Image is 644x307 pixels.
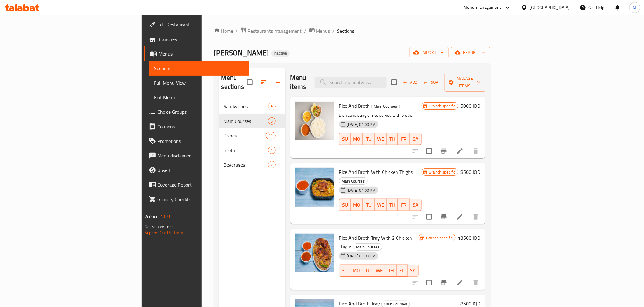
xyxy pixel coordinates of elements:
[424,79,441,86] span: Sort
[412,135,419,143] span: SA
[224,132,266,139] span: Dishes
[456,147,464,155] a: Edit menu item
[268,162,275,168] span: 2
[401,78,420,87] span: Add item
[224,117,268,125] div: Main Courses
[351,199,363,211] button: MO
[468,210,483,224] button: delete
[144,17,249,32] a: Edit Restaurant
[214,27,490,35] nav: breadcrumb
[423,276,436,289] span: Select to update
[268,103,276,110] div: items
[214,46,269,59] span: [PERSON_NAME]
[410,266,416,275] span: SA
[363,133,375,145] button: TU
[342,135,348,143] span: SU
[456,49,485,56] span: export
[154,94,244,101] span: Edit Menu
[398,199,410,211] button: FR
[271,75,285,89] button: Add section
[408,265,418,277] button: SA
[350,265,362,277] button: MO
[339,167,413,177] span: Rice And Broth With Chicken Thighs
[144,177,249,192] a: Coverage Report
[224,103,268,110] span: Sandwiches
[402,79,418,86] span: Add
[268,118,275,124] span: 5
[339,199,351,211] button: SU
[342,201,348,209] span: SU
[290,73,307,91] h2: Menu items
[149,90,249,105] a: Edit Menu
[266,133,275,139] span: 11
[271,51,290,56] span: Inactive
[339,233,412,251] span: Rice And Broth Tray With 2 Chicken Thighs
[437,144,451,158] button: Branch-specific-item
[268,147,276,154] div: items
[309,27,330,35] a: Menus
[363,199,375,211] button: TU
[401,201,407,209] span: FR
[633,4,637,11] span: M
[389,135,396,143] span: TH
[240,27,302,35] a: Restaurants management
[377,201,384,209] span: WE
[224,161,268,168] div: Beverages
[339,101,370,110] span: Rice And Broth
[375,199,387,211] button: WE
[456,279,464,286] a: Edit menu item
[157,181,244,188] span: Coverage Report
[345,122,378,127] span: [DATE] 01:00 PM
[149,76,249,90] a: Full Menu View
[339,178,367,185] span: Main Courses
[387,133,398,145] button: TH
[243,76,256,89] span: Select all sections
[362,265,373,277] button: TU
[145,223,173,231] span: Get support on:
[373,265,385,277] button: WE
[219,143,285,157] div: Broth1
[388,76,401,89] span: Select section
[157,167,244,174] span: Upsell
[144,105,249,119] a: Choice Groups
[295,234,334,272] img: Rice And Broth Tray With 2 Chicken Thighs
[437,210,451,224] button: Branch-specific-item
[157,21,244,28] span: Edit Restaurant
[154,65,244,72] span: Sections
[423,211,436,223] span: Select to update
[372,103,400,110] span: Main Courses
[157,108,244,116] span: Choice Groups
[375,133,387,145] button: WE
[353,201,361,209] span: MO
[377,135,384,143] span: WE
[410,199,421,211] button: SA
[157,137,244,145] span: Promotions
[256,75,271,89] span: Sort sections
[339,133,351,145] button: SU
[427,103,458,109] span: Branch specific
[145,212,159,220] span: Version:
[268,147,275,153] span: 1
[144,32,249,46] a: Branches
[295,102,334,140] img: Rice And Broth
[422,78,442,87] button: Sort
[353,266,360,275] span: MO
[157,123,244,130] span: Coupons
[339,265,350,277] button: SU
[316,27,330,35] span: Menus
[342,266,348,275] span: SU
[149,61,249,76] a: Sections
[268,104,275,110] span: 9
[450,75,481,90] span: Manage items
[410,133,421,145] button: SA
[456,213,464,221] a: Edit menu item
[366,201,372,209] span: TU
[219,157,285,172] div: Beverages2
[427,169,458,175] span: Branch specific
[468,275,483,290] button: delete
[144,163,249,177] a: Upsell
[345,253,378,259] span: [DATE] 01:00 PM
[385,265,396,277] button: TH
[157,35,244,43] span: Branches
[458,234,481,242] h6: 13500 IQD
